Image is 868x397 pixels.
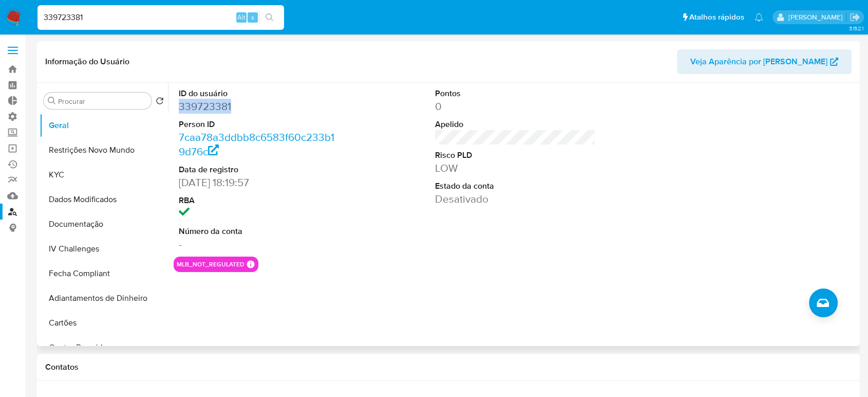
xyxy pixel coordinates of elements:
span: Veja Aparência por [PERSON_NAME] [690,49,827,74]
input: Pesquise usuários ou casos... [37,11,284,24]
button: Restrições Novo Mundo [40,138,168,163]
button: Fecha Compliant [40,261,168,286]
button: Documentação [40,212,168,237]
button: IV Challenges [40,237,168,261]
span: Alt [237,12,246,22]
a: Notificações [754,13,763,22]
dt: RBA [179,195,339,206]
button: Geral [40,113,168,138]
h1: Informação do Usuário [45,57,129,67]
a: Sair [850,12,860,23]
input: Procurar [58,97,147,106]
button: mlb_not_regulated [177,262,244,266]
dt: Apelido [435,119,596,130]
a: 7caa78a3ddbb8c6583f60c233b19d76c [179,130,334,159]
dd: 0 [435,99,596,114]
dt: Risco PLD [435,150,596,161]
button: Cartões [40,311,168,335]
button: Retornar ao pedido padrão [156,97,164,108]
span: Atalhos rápidos [689,12,744,23]
dt: Estado da conta [435,181,596,192]
h1: Contatos [45,362,852,372]
button: KYC [40,163,168,187]
dd: - [179,237,339,251]
button: Adiantamentos de Dinheiro [40,286,168,311]
button: search-icon [259,10,280,25]
dt: Person ID [179,119,339,130]
button: Procurar [48,97,56,105]
dt: ID do usuário [179,88,339,99]
dt: Data de registro [179,164,339,175]
dd: LOW [435,161,596,175]
button: Dados Modificados [40,187,168,212]
dd: Desativado [435,192,596,206]
button: Contas Bancárias [40,335,168,360]
button: Veja Aparência por [PERSON_NAME] [677,49,852,74]
dd: 339723381 [179,99,339,114]
dt: Número da conta [179,226,339,237]
p: sabrina.lima@mercadopago.com.br [788,12,846,22]
span: s [251,12,254,22]
dt: Pontos [435,88,596,99]
dd: [DATE] 18:19:57 [179,175,339,190]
